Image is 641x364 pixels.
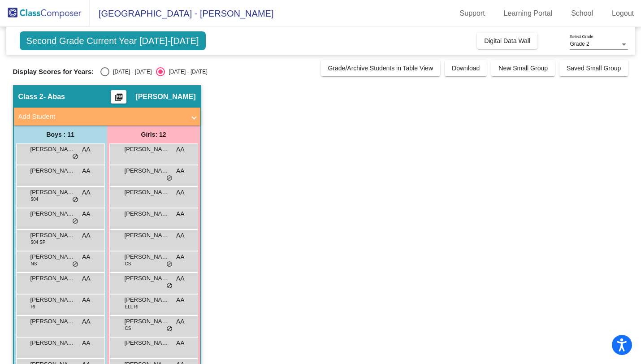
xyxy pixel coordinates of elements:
span: [PERSON_NAME] [125,317,169,326]
span: - Abas [43,92,65,101]
span: AA [82,188,91,197]
span: Class 2 [18,92,43,101]
span: AA [176,145,185,154]
span: [PERSON_NAME] [135,92,195,101]
span: [PERSON_NAME] [PERSON_NAME] [30,252,75,261]
span: AA [82,209,91,219]
span: [PERSON_NAME] [125,188,169,197]
span: [PERSON_NAME] [125,209,169,218]
span: AA [82,231,91,240]
span: [PERSON_NAME] [125,338,169,347]
span: AA [176,252,185,262]
span: AA [82,252,91,262]
span: [PERSON_NAME] [30,209,75,218]
button: Print Students Details [111,90,126,104]
div: [DATE] - [DATE] [165,68,207,76]
span: AA [176,317,185,326]
a: Logout [605,6,641,21]
span: Saved Small Group [567,65,621,72]
button: New Small Group [491,60,555,76]
span: New Small Group [498,65,548,72]
span: do_not_disturb_alt [72,153,78,160]
span: AA [82,295,91,305]
span: ELL RI [125,303,139,310]
span: AA [176,295,185,305]
span: AA [176,231,185,240]
span: CS [125,325,131,332]
span: [PERSON_NAME] [125,252,169,261]
span: 504 [31,196,39,203]
button: Grade/Archive Students in Table View [321,60,441,76]
span: Display Scores for Years: [13,68,94,76]
mat-icon: picture_as_pdf [113,93,124,105]
span: [PERSON_NAME] [125,145,169,154]
span: do_not_disturb_alt [166,325,173,333]
span: do_not_disturb_alt [166,261,173,268]
a: Support [453,6,492,21]
div: Boys : 11 [14,126,107,143]
span: AA [82,274,91,283]
span: [PERSON_NAME] [30,274,75,283]
span: NS [31,260,37,267]
div: [DATE] - [DATE] [109,68,152,76]
button: Download [445,60,487,76]
span: [PERSON_NAME] [125,166,169,175]
span: AA [82,145,91,154]
span: AA [176,188,185,197]
span: 504 SP [31,239,46,246]
span: [GEOGRAPHIC_DATA] - [PERSON_NAME] [90,6,273,21]
span: [PERSON_NAME] [30,317,75,326]
span: RI [31,303,35,310]
span: AA [176,274,185,283]
span: [PERSON_NAME] [30,166,75,175]
span: [PERSON_NAME] [30,145,75,154]
span: do_not_disturb_alt [72,218,78,225]
span: Second Grade Current Year [DATE]-[DATE] [20,31,206,50]
mat-panel-title: Add Student [18,112,185,122]
span: do_not_disturb_alt [72,261,78,268]
span: AA [82,166,91,176]
span: [PERSON_NAME] [30,338,75,347]
span: [PERSON_NAME] [125,295,169,304]
span: AA [82,317,91,326]
div: Girls: 12 [107,126,200,143]
span: [PERSON_NAME] [30,188,75,197]
span: Digital Data Wall [484,37,530,44]
span: [PERSON_NAME] [30,231,75,240]
button: Digital Data Wall [477,33,537,49]
span: AA [176,209,185,219]
span: do_not_disturb_alt [166,175,173,182]
span: [PERSON_NAME] [125,274,169,283]
span: do_not_disturb_alt [166,282,173,290]
button: Saved Small Group [559,60,628,76]
span: [PERSON_NAME] [125,231,169,240]
span: do_not_disturb_alt [72,196,78,204]
span: AA [176,166,185,176]
a: Learning Portal [497,6,560,21]
span: Grade 2 [570,41,589,47]
mat-radio-group: Select an option [100,67,207,76]
span: CS [125,260,131,267]
mat-expansion-panel-header: Add Student [14,108,200,126]
span: AA [82,338,91,348]
span: [PERSON_NAME] [30,295,75,304]
a: School [564,6,600,21]
span: Download [452,65,480,72]
span: Grade/Archive Students in Table View [328,65,433,72]
span: AA [176,338,185,348]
